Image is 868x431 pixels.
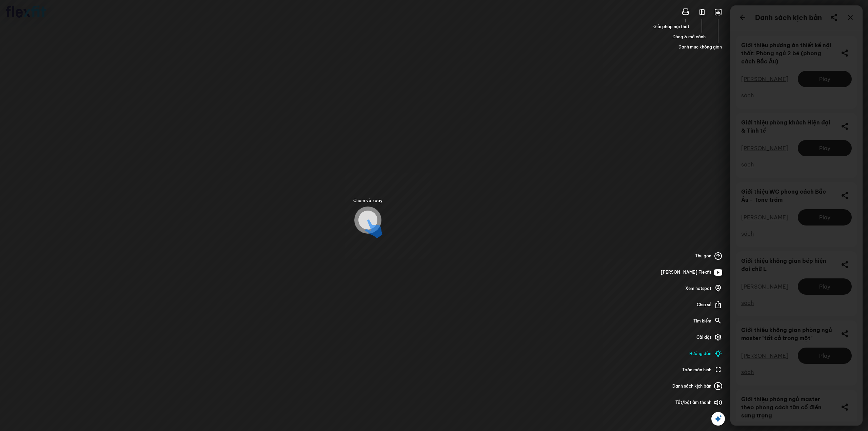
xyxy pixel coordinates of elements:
span: Đóng & mở cánh [672,34,706,40]
span: Toàn màn hình [682,367,711,373]
img: type_play_youtu_JP263CW4DU43.svg [714,268,722,276]
span: Tắt/bật âm thanh [675,399,711,406]
span: Tìm kiếm [693,318,711,324]
span: Danh mục không gian [678,44,722,50]
span: Chia sẻ [697,302,711,308]
span: Xem hotspot [685,286,711,292]
span: Danh sách kịch bản [672,383,711,389]
span: Giải pháp nội thất [653,24,689,30]
span: Cài đặt [696,334,711,340]
span: Chạm và xoay [353,198,382,204]
span: [PERSON_NAME] Flexfit [661,269,711,275]
span: Hướng dẫn [689,351,711,357]
span: Thu gọn [695,253,711,259]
